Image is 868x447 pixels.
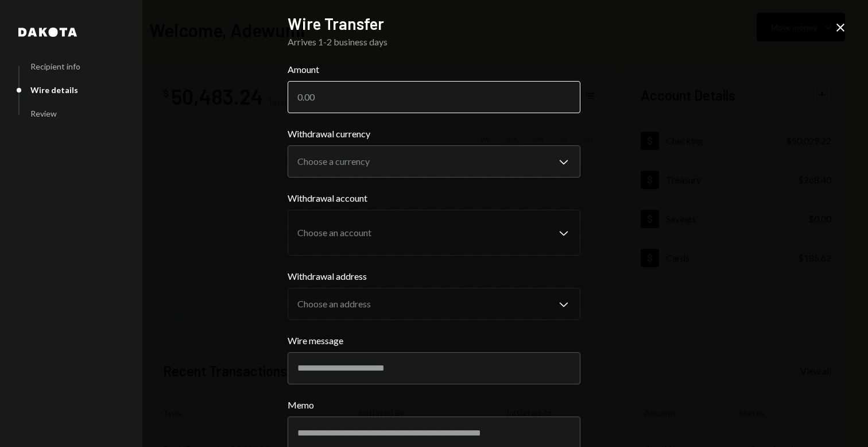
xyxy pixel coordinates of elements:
button: Withdrawal currency [288,145,580,178]
div: Wire details [30,85,78,95]
input: 0.00 [288,81,580,113]
div: Arrives 1-2 business days [288,35,580,49]
button: Withdrawal address [288,288,580,320]
div: Recipient info [30,61,80,71]
button: Withdrawal account [288,210,580,256]
div: Review [30,109,57,118]
label: Amount [288,63,580,76]
h2: Wire Transfer [288,13,580,35]
label: Withdrawal currency [288,127,580,141]
label: Withdrawal address [288,269,580,283]
label: Withdrawal account [288,191,580,205]
label: Memo [288,398,580,412]
label: Wire message [288,334,580,348]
